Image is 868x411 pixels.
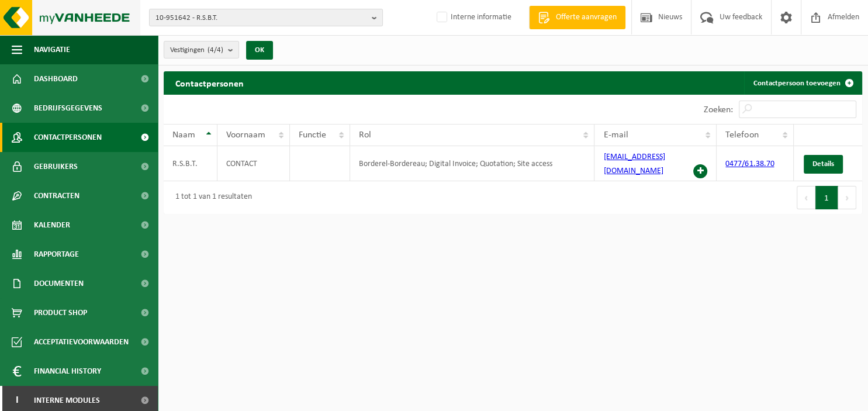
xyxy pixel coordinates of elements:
[164,146,217,181] td: R.S.B.T.
[164,41,239,58] button: Vestigingen(4/4)
[603,153,665,175] a: [EMAIL_ADDRESS][DOMAIN_NAME]
[725,130,758,140] span: Telefoon
[34,298,87,327] span: Product Shop
[172,130,195,140] span: Naam
[812,160,834,168] span: Details
[217,146,291,181] td: CONTACT
[299,130,326,140] span: Functie
[246,41,273,60] button: OK
[797,186,815,209] button: Previous
[208,46,223,54] count: (4/4)
[350,146,595,181] td: Borderel-Bordereau; Digital Invoice; Quotation; Site access
[226,130,265,140] span: Voornaam
[170,42,223,59] span: Vestigingen
[34,64,78,94] span: Dashboard
[725,160,774,168] a: 0477/61.38.70
[170,187,252,208] div: 1 tot 1 van 1 resultaten
[359,130,371,140] span: Rol
[744,71,861,95] a: Contactpersoon toevoegen
[603,130,628,140] span: E-mail
[34,240,79,269] span: Rapportage
[34,123,102,152] span: Contactpersonen
[838,186,856,209] button: Next
[34,327,129,357] span: Acceptatievoorwaarden
[34,210,70,240] span: Kalender
[155,9,367,27] span: 10-951642 - R.S.B.T.
[815,186,838,209] button: 1
[34,152,78,181] span: Gebruikers
[553,12,620,23] span: Offerte aanvragen
[34,35,70,64] span: Navigatie
[704,105,733,115] label: Zoeken:
[34,357,101,386] span: Financial History
[34,181,79,210] span: Contracten
[434,9,511,26] label: Interne informatie
[164,71,255,94] h2: Contactpersonen
[529,6,625,29] a: Offerte aanvragen
[34,94,102,123] span: Bedrijfsgegevens
[34,269,84,298] span: Documenten
[804,155,843,174] a: Details
[149,9,383,26] button: 10-951642 - R.S.B.T.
